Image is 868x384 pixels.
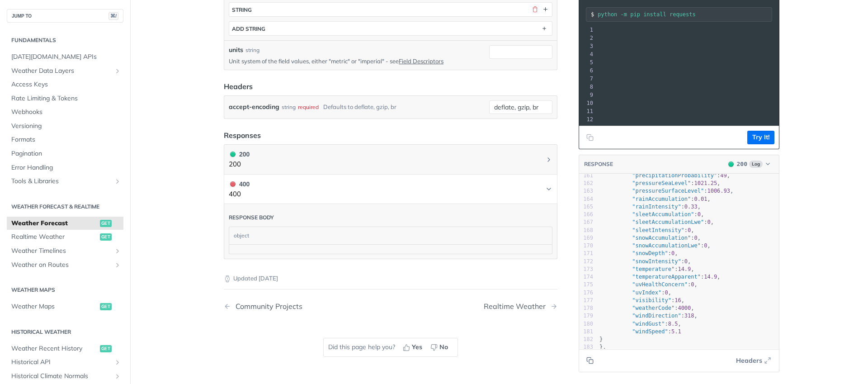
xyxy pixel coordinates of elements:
[632,321,665,327] span: "windGust"
[579,83,594,91] div: 8
[632,289,661,296] span: "uvIndex"
[400,341,427,354] button: Yes
[579,203,593,211] div: 165
[531,5,539,14] button: Delete
[7,147,123,161] a: Pagination
[11,80,121,89] span: Access Keys
[675,297,681,303] span: 16
[691,281,694,288] span: 0
[599,258,691,265] span: : ,
[736,356,762,365] span: Headers
[545,185,552,193] svg: Chevron
[229,22,552,35] button: ADD string
[632,172,717,179] span: "precipitationProbability"
[7,92,123,105] a: Rate Limiting & Tokens
[599,336,603,342] span: }
[684,204,698,210] span: 0.33
[229,179,250,189] div: 400
[11,52,121,62] span: [DATE][DOMAIN_NAME] APIs
[11,219,98,228] span: Weather Forecast
[230,181,236,187] span: 400
[731,354,774,367] button: Headers
[707,219,710,225] span: 0
[599,196,711,202] span: : ,
[707,188,730,194] span: 1006.93
[11,247,112,256] span: Weather Timelines
[7,64,123,78] a: Weather Data LayersShow subpages for Weather Data Layers
[11,232,98,242] span: Realtime Weather
[632,313,681,319] span: "windDirection"
[100,220,112,227] span: get
[224,274,557,283] p: Updated [DATE]
[599,180,720,186] span: : ,
[632,204,681,210] span: "rainIntensity"
[7,50,123,64] a: [DATE][DOMAIN_NAME] APIs
[229,179,552,199] button: 400 400400
[7,105,123,119] a: Webhooks
[579,289,593,297] div: 176
[579,187,593,195] div: 163
[632,211,694,218] span: "sleetAccumulation"
[579,273,593,281] div: 174
[632,328,668,335] span: "windSpeed"
[229,227,550,244] div: object
[7,161,123,175] a: Error Handling
[724,160,774,169] button: 200200Log
[7,36,123,44] h2: Fundamentals
[7,286,123,294] h2: Weather Maps
[579,258,593,265] div: 172
[579,115,594,123] div: 12
[599,219,714,225] span: : ,
[599,242,711,249] span: : ,
[579,34,594,42] div: 2
[599,188,733,194] span: : ,
[11,302,98,311] span: Weather Maps
[579,312,593,320] div: 179
[7,203,123,211] h2: Weather Forecast & realtime
[579,91,594,99] div: 9
[11,177,112,186] span: Tools & Libraries
[11,372,112,381] span: Historical Climate Normals
[579,75,594,83] div: 7
[7,175,123,188] a: Tools & LibrariesShow subpages for Tools & Libraries
[749,161,763,168] span: Log
[678,305,691,311] span: 4000
[665,289,668,296] span: 0
[579,107,594,115] div: 11
[108,12,118,20] span: ⌘/
[737,161,747,167] span: 200
[599,313,698,319] span: : ,
[229,149,250,159] div: 200
[412,342,422,352] span: Yes
[598,11,772,18] input: Request instructions
[671,250,675,256] span: 0
[323,100,396,114] div: Defaults to deflate, gzip, br
[7,133,123,147] a: Formats
[229,159,250,170] p: 200
[229,214,274,221] div: Response body
[632,250,668,256] span: "snowDepth"
[579,242,593,250] div: 170
[229,149,552,170] button: 200 200200
[579,218,593,226] div: 167
[599,297,684,303] span: : ,
[599,274,720,280] span: : ,
[579,227,593,234] div: 168
[668,321,678,327] span: 8.5
[720,172,726,179] span: 49
[579,304,593,312] div: 178
[579,58,594,66] div: 5
[484,302,550,311] div: Realtime Weather
[11,108,121,117] span: Webhooks
[694,180,717,186] span: 1021.25
[632,180,691,186] span: "pressureSeaLevel"
[579,320,593,328] div: 180
[11,66,112,76] span: Weather Data Layers
[579,172,593,180] div: 161
[599,289,671,296] span: : ,
[632,188,704,194] span: "pressureSurfaceLevel"
[11,122,121,131] span: Versioning
[114,247,121,255] button: Show subpages for Weather Timelines
[11,94,121,103] span: Rate Limiting & Tokens
[579,234,593,242] div: 169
